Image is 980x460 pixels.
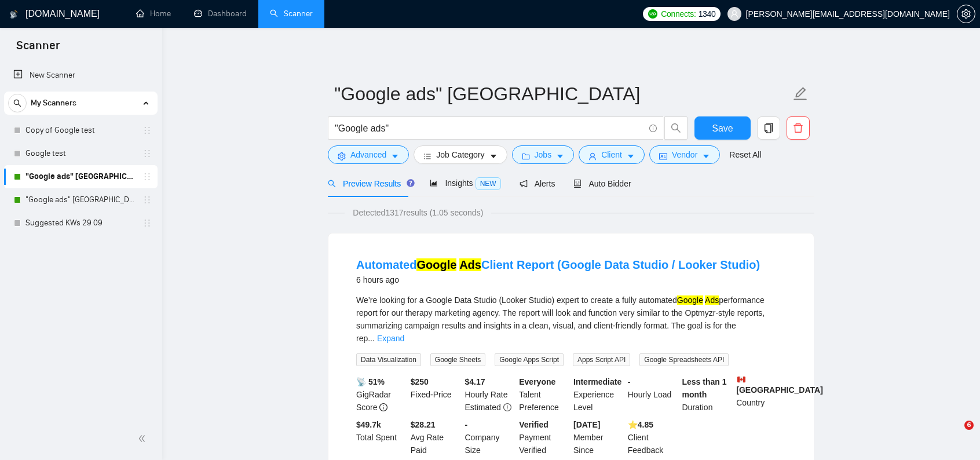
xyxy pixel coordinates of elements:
[787,123,809,133] span: delete
[659,152,667,160] span: idcard
[405,178,416,188] div: Tooltip anchor
[25,165,136,188] a: "Google ads" [GEOGRAPHIC_DATA]
[699,8,716,20] span: 1340
[25,119,136,142] a: Copy of Google test
[734,375,788,414] div: Country
[957,9,975,19] span: setting
[4,64,158,87] li: New Scanner
[136,9,171,19] a: homeHome
[730,10,738,18] span: user
[414,145,507,164] button: barsJob Categorycaret-down
[9,99,26,107] span: search
[476,177,501,190] span: NEW
[25,142,136,165] a: Google test
[535,148,552,161] span: Jobs
[649,125,657,132] span: info-circle
[335,121,644,136] input: Search Freelance Jobs...
[489,152,498,160] span: caret-down
[573,179,631,188] span: Auto Bidder
[13,64,148,87] a: New Scanner
[649,145,720,164] button: idcardVendorcaret-down
[25,211,136,235] a: Suggested KWs 29 09
[495,353,564,366] span: Google Apps Script
[465,377,485,386] b: $ 4.17
[423,152,432,160] span: bars
[579,145,645,164] button: userClientcaret-down
[757,116,780,140] button: copy
[519,377,555,386] b: Everyone
[941,421,968,448] iframe: Intercom live chat
[682,377,727,399] b: Less than 1 month
[573,180,582,188] span: robot
[793,86,808,101] span: edit
[463,375,517,414] div: Hourly Rate
[758,123,780,133] span: copy
[665,123,687,133] span: search
[957,9,975,19] a: setting
[556,152,564,160] span: caret-down
[964,421,974,430] span: 6
[639,353,729,366] span: Google Spreadsheets API
[661,8,696,20] span: Connects:
[512,145,575,164] button: folderJobscaret-down
[142,149,152,158] span: holder
[571,375,626,414] div: Experience Level
[356,294,786,345] div: We’re looking for a Google Data Studio (Looker Studio) expert to create a fully automated perform...
[702,152,710,160] span: caret-down
[957,5,975,23] button: setting
[465,403,501,412] span: Estimated
[391,152,399,160] span: caret-down
[664,116,688,140] button: search
[465,420,468,429] b: -
[436,148,484,161] span: Job Category
[328,180,336,188] span: search
[519,420,548,429] b: Verified
[354,418,408,457] div: Total Spent
[503,403,511,411] span: exclamation-circle
[520,180,528,188] span: notification
[356,258,760,271] a: AutomatedGoogle AdsClient Report (Google Data Studio / Looker Studio)
[142,172,152,181] span: holder
[677,295,703,305] mark: Google
[142,195,152,205] span: holder
[350,148,386,161] span: Advanced
[573,420,600,429] b: [DATE]
[712,121,733,136] span: Save
[379,403,387,411] span: info-circle
[573,377,621,386] b: Intermediate
[7,37,69,61] span: Scanner
[463,418,517,457] div: Company Size
[31,92,76,115] span: My Scanners
[354,375,408,414] div: GigRadar Score
[626,375,680,414] div: Hourly Load
[328,145,409,164] button: settingAdvancedcaret-down
[334,79,791,108] input: Scanner name...
[520,179,555,188] span: Alerts
[4,92,158,235] li: My Scanners
[411,420,436,429] b: $28.21
[142,126,152,135] span: holder
[705,295,719,305] mark: Ads
[573,353,630,366] span: Apps Script API
[601,148,622,161] span: Client
[356,420,381,429] b: $ 49.7k
[408,375,463,414] div: Fixed-Price
[430,353,485,366] span: Google Sheets
[8,94,27,112] button: search
[628,420,653,429] b: ⭐️ 4.85
[338,152,346,160] span: setting
[377,334,404,343] a: Expand
[416,258,456,271] mark: Google
[345,206,491,219] span: Detected 1317 results (1.05 seconds)
[571,418,626,457] div: Member Since
[328,179,411,188] span: Preview Results
[517,375,571,414] div: Talent Preference
[138,433,149,444] span: double-left
[411,377,429,386] b: $ 250
[522,152,530,160] span: folder
[517,418,571,457] div: Payment Verified
[430,178,500,188] span: Insights
[10,5,18,24] img: logo
[459,258,481,271] mark: Ads
[628,377,631,386] b: -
